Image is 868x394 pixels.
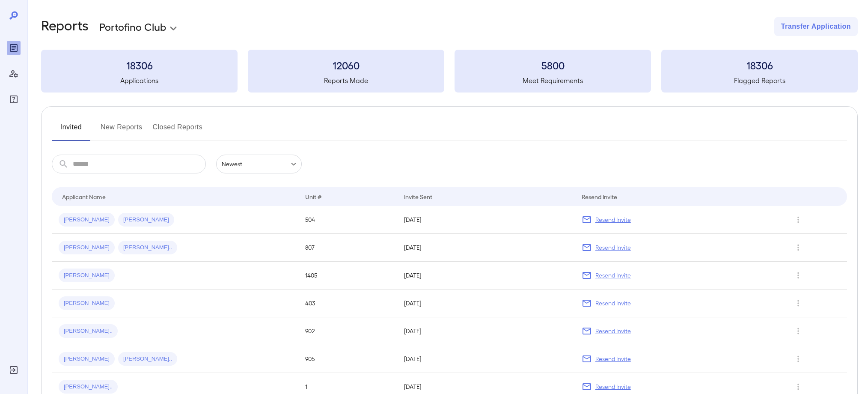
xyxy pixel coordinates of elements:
td: [DATE] [397,290,575,317]
button: New Reports [101,120,143,141]
button: Row Actions [791,269,805,282]
td: [DATE] [397,345,575,373]
td: 403 [298,290,397,317]
div: Newest [216,155,302,173]
button: Closed Reports [153,120,203,141]
p: Resend Invite [595,299,631,307]
div: FAQ [7,93,21,106]
td: 807 [298,234,397,262]
h3: 5800 [455,58,651,72]
p: Resend Invite [595,355,631,363]
div: Applicant Name [62,191,106,202]
td: 504 [298,206,397,234]
div: Reports [7,41,21,55]
div: Resend Invite [582,191,617,202]
span: [PERSON_NAME] [59,272,115,280]
td: 902 [298,317,397,345]
summary: 18306Applications12060Reports Made5800Meet Requirements18306Flagged Reports [41,50,858,93]
td: [DATE] [397,234,575,262]
div: Invite Sent [404,191,432,202]
span: [PERSON_NAME] [59,355,115,363]
span: [PERSON_NAME] [59,244,115,252]
p: Resend Invite [595,215,631,224]
h5: Reports Made [248,75,444,86]
button: Row Actions [791,380,805,394]
button: Row Actions [791,213,805,227]
div: Unit # [305,191,321,202]
p: Resend Invite [595,243,631,252]
p: Portofino Club [99,20,166,33]
p: Resend Invite [595,327,631,335]
h3: 12060 [248,58,444,72]
h2: Reports [41,17,89,36]
button: Row Actions [791,296,805,310]
h3: 18306 [41,58,238,72]
button: Row Actions [791,241,805,254]
span: [PERSON_NAME].. [59,327,118,335]
span: [PERSON_NAME].. [118,355,177,363]
span: [PERSON_NAME].. [118,244,177,252]
button: Invited [52,120,90,141]
button: Row Actions [791,324,805,338]
span: [PERSON_NAME] [59,299,115,307]
p: Resend Invite [595,382,631,391]
p: Resend Invite [595,271,631,280]
span: [PERSON_NAME].. [59,383,118,391]
td: 1405 [298,262,397,290]
td: [DATE] [397,206,575,234]
td: [DATE] [397,262,575,290]
span: [PERSON_NAME] [118,216,174,224]
h5: Flagged Reports [661,75,858,86]
span: [PERSON_NAME] [59,216,115,224]
td: 905 [298,345,397,373]
td: [DATE] [397,317,575,345]
h5: Meet Requirements [455,75,651,86]
button: Row Actions [791,352,805,366]
h5: Applications [41,75,238,86]
h3: 18306 [661,58,858,72]
button: Transfer Application [774,17,858,36]
div: Log Out [7,363,21,377]
div: Manage Users [7,67,21,81]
